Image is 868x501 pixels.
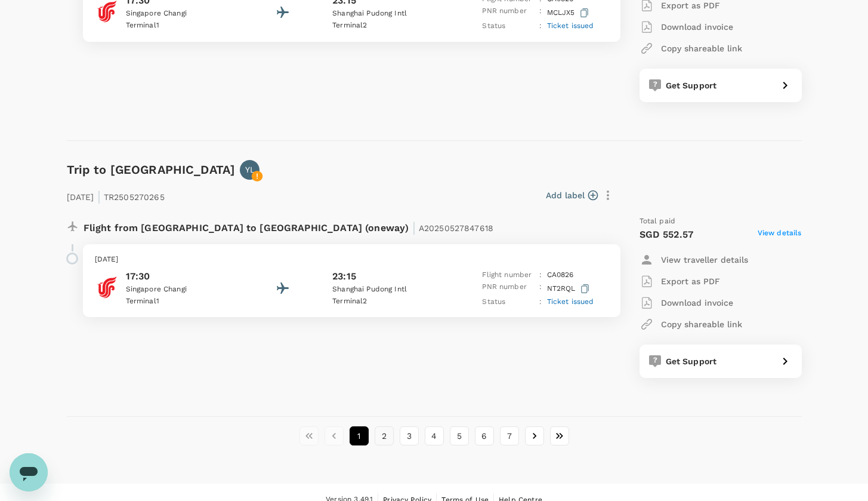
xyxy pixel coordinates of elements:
span: Total paid [640,216,676,228]
button: Copy shareable link [640,38,742,59]
span: Ticket issued [547,21,594,30]
button: page 1 [350,426,369,445]
p: 23:15 [332,269,356,284]
p: PNR number [482,5,535,20]
button: Go to page 6 [475,426,494,445]
button: Go to last page [550,426,569,445]
p: Shanghai Pudong Intl [332,284,440,296]
p: Flight number [482,269,535,281]
iframe: Button to launch messaging window, conversation in progress [10,453,48,491]
button: Go to page 5 [450,426,469,445]
p: NT2RQL [547,281,592,296]
span: | [412,219,416,236]
button: Export as PDF [640,271,720,292]
button: Go to page 2 [375,426,394,445]
p: Terminal 2 [332,20,440,32]
span: Ticket issued [547,297,594,306]
button: Go to page 7 [500,426,519,445]
button: Add label [546,189,598,201]
p: View traveller details [661,254,748,266]
span: | [97,188,101,205]
p: : [539,296,542,308]
button: Download invoice [640,16,733,38]
span: A20250527847618 [419,223,493,233]
button: Copy shareable link [640,313,742,335]
p: SGD 552.57 [640,228,694,242]
nav: pagination navigation [296,426,572,445]
img: Air China [95,275,119,299]
p: Singapore Changi [126,284,233,296]
span: Get Support [666,81,717,90]
button: Go to page 4 [425,426,444,445]
button: Go to next page [525,426,544,445]
p: Copy shareable link [661,318,742,330]
p: Flight from [GEOGRAPHIC_DATA] to [GEOGRAPHIC_DATA] (oneway) [84,216,494,237]
button: Download invoice [640,292,733,313]
button: View traveller details [640,249,748,271]
p: Terminal 1 [126,20,233,32]
p: : [539,5,542,20]
p: : [539,20,542,32]
p: Shanghai Pudong Intl [332,8,440,20]
span: Get Support [666,356,717,366]
h6: Trip to [GEOGRAPHIC_DATA] [67,160,236,179]
p: : [539,281,542,296]
p: [DATE] TR2505270265 [67,185,165,206]
span: View details [758,228,802,242]
p: MCLJX5 [547,5,591,20]
p: PNR number [482,281,535,296]
p: Copy shareable link [661,42,742,54]
p: : [539,269,542,281]
p: Singapore Changi [126,8,233,20]
p: [DATE] [95,254,608,266]
p: Terminal 1 [126,296,233,308]
p: CA 0826 [547,269,574,281]
p: Download invoice [661,297,733,309]
p: Status [482,20,535,32]
p: Status [482,296,535,308]
p: YL [245,164,255,176]
p: Terminal 2 [332,296,440,308]
p: Download invoice [661,21,733,33]
p: 17:30 [126,269,233,284]
p: Export as PDF [661,275,720,287]
button: Go to page 3 [400,426,419,445]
